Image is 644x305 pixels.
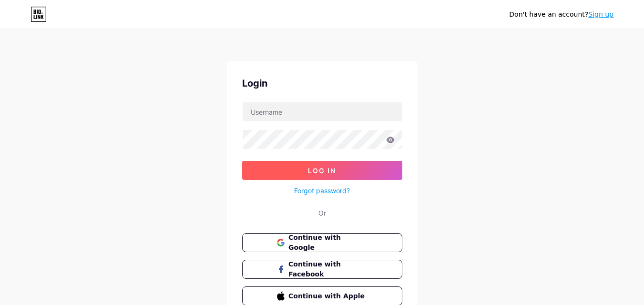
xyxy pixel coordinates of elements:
[242,161,402,180] button: Log In
[288,291,367,301] span: Continue with Apple
[294,186,350,196] a: Forgot password?
[242,260,402,279] button: Continue with Facebook
[288,233,367,253] span: Continue with Google
[242,233,402,252] button: Continue with Google
[509,10,613,20] div: Don't have an account?
[308,167,336,175] span: Log In
[318,208,326,218] div: Or
[243,102,402,121] input: Username
[242,76,402,90] div: Login
[288,259,367,279] span: Continue with Facebook
[588,10,613,18] a: Sign up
